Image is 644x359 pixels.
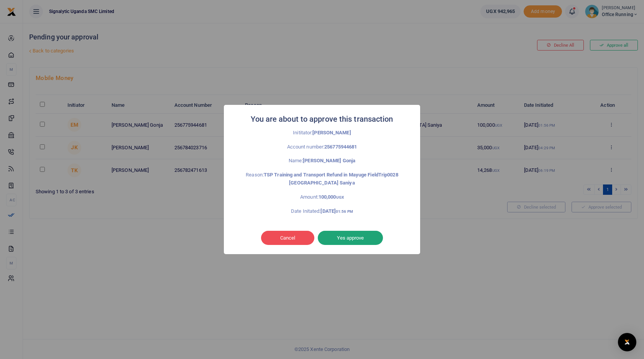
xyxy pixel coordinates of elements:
button: Cancel [261,231,314,245]
strong: [PERSON_NAME] [312,130,351,135]
small: 01:56 PM [336,209,353,214]
div: Open Intercom Messenger [618,333,636,351]
small: UGX [336,195,344,199]
strong: [DATE] [320,208,353,214]
p: Reason: [241,171,403,187]
p: Account number: [241,143,403,151]
strong: 100,000 [319,194,344,200]
strong: TSP Training and Transport Refund in Mayuge FieldTrip0028 [GEOGRAPHIC_DATA] Saniya [264,172,398,186]
button: Yes approve [318,231,383,245]
strong: [PERSON_NAME] Gonja [303,158,355,163]
p: Name: [241,157,403,165]
p: Amount: [241,193,403,201]
p: Date Initated: [241,207,403,215]
h2: You are about to approve this transaction [251,113,393,126]
strong: 256775944681 [324,144,357,150]
p: Inititator: [241,129,403,137]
